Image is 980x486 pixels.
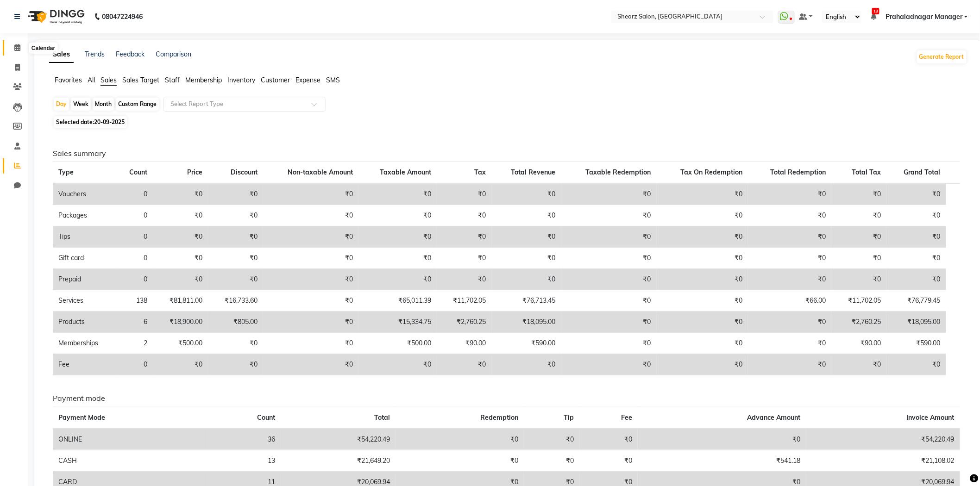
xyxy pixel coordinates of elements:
td: ₹0 [208,183,263,205]
td: ₹21,649.20 [281,450,396,471]
span: 13 [872,8,879,14]
span: Favorites [55,76,82,84]
td: ₹0 [396,429,524,450]
td: ₹0 [263,312,358,333]
td: ₹0 [561,205,657,226]
td: ONLINE [53,429,204,450]
div: Week [71,98,91,111]
span: Tax [475,168,486,176]
td: ₹0 [580,429,638,450]
td: ₹0 [886,226,946,248]
td: ₹0 [657,333,748,354]
td: ₹0 [437,248,492,269]
td: ₹90.00 [437,333,492,354]
td: ₹0 [657,312,748,333]
td: ₹0 [524,450,579,471]
td: ₹0 [886,248,946,269]
span: Staff [165,76,180,84]
td: ₹0 [358,248,437,269]
td: ₹18,900.00 [153,312,208,333]
td: ₹0 [263,226,358,248]
td: ₹0 [437,226,492,248]
div: Month [93,98,114,111]
td: ₹0 [831,248,886,269]
td: ₹0 [580,450,638,471]
td: ₹0 [831,269,886,290]
td: Packages [53,205,117,226]
span: Expense [295,76,320,84]
span: Tax On Redemption [680,168,742,176]
td: ₹0 [561,290,657,312]
span: Grand Total [904,168,941,176]
td: ₹0 [263,205,358,226]
td: 0 [117,226,153,248]
td: ₹0 [358,226,437,248]
span: Count [129,168,147,176]
td: ₹0 [208,248,263,269]
td: ₹0 [886,354,946,375]
span: Membership [185,76,222,84]
span: Taxable Amount [380,168,431,176]
td: ₹0 [831,226,886,248]
span: Price [187,168,202,176]
td: ₹0 [358,205,437,226]
td: ₹0 [561,183,657,205]
td: ₹0 [153,354,208,375]
a: 13 [871,12,876,21]
td: ₹0 [263,183,358,205]
td: ₹0 [748,354,831,375]
td: ₹0 [437,205,492,226]
td: 13 [204,450,281,471]
span: Prahaladnagar Manager [886,12,962,22]
td: ₹500.00 [358,333,437,354]
td: ₹0 [263,248,358,269]
td: ₹0 [748,312,831,333]
td: ₹76,713.45 [492,290,561,312]
span: Payment Mode [58,413,105,422]
td: ₹0 [886,269,946,290]
b: 08047224946 [102,4,143,30]
td: ₹0 [657,183,748,205]
td: ₹0 [657,290,748,312]
td: ₹0 [492,183,561,205]
td: ₹0 [657,248,748,269]
td: ₹0 [153,183,208,205]
td: ₹18,095.00 [886,312,946,333]
td: ₹81,811.00 [153,290,208,312]
td: ₹2,760.25 [831,312,886,333]
td: ₹0 [657,269,748,290]
td: ₹0 [831,183,886,205]
td: ₹0 [263,354,358,375]
td: ₹590.00 [492,333,561,354]
td: ₹0 [396,450,524,471]
h6: Payment mode [53,394,960,403]
div: Day [54,98,69,111]
span: Total Revenue [511,168,556,176]
span: Tip [564,413,574,422]
td: ₹0 [748,183,831,205]
span: Type [58,168,74,176]
td: 0 [117,183,153,205]
td: ₹11,702.05 [437,290,492,312]
td: ₹0 [886,183,946,205]
td: 0 [117,248,153,269]
td: ₹0 [358,354,437,375]
td: ₹18,095.00 [492,312,561,333]
td: ₹0 [437,183,492,205]
span: Advance Amount [748,413,801,422]
td: ₹54,220.49 [281,429,396,450]
td: ₹0 [208,354,263,375]
div: Calendar [29,43,57,54]
td: ₹0 [831,205,886,226]
td: ₹0 [657,205,748,226]
td: ₹0 [208,333,263,354]
td: ₹0 [492,354,561,375]
td: Products [53,312,117,333]
td: ₹0 [492,226,561,248]
td: Prepaid [53,269,117,290]
td: ₹805.00 [208,312,263,333]
td: ₹0 [263,269,358,290]
td: ₹541.18 [638,450,806,471]
td: ₹590.00 [886,333,946,354]
span: Count [257,413,275,422]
